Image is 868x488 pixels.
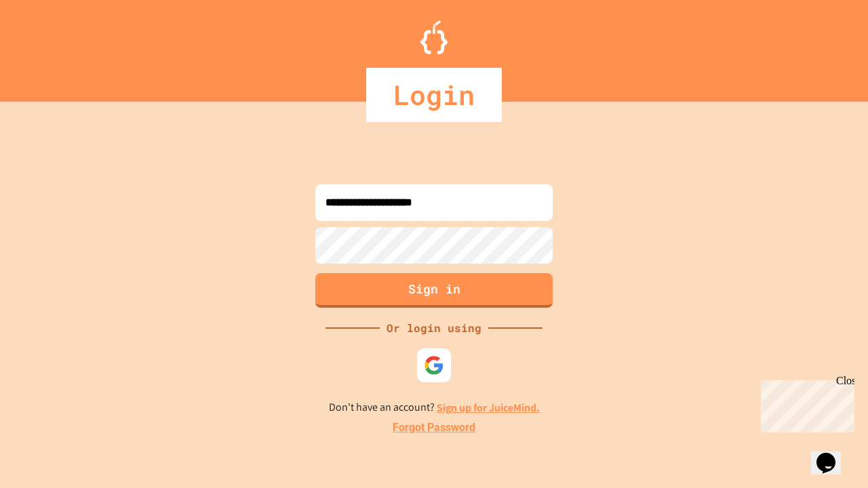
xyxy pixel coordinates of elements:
img: Logo.svg [420,20,448,54]
a: Sign up for JuiceMind. [437,401,540,415]
iframe: chat widget [811,434,854,474]
div: Login [366,68,502,122]
iframe: chat widget [755,375,854,432]
div: Or login using [380,320,488,336]
button: Sign in [315,273,553,308]
img: google-icon.svg [424,355,444,375]
div: Chat with us now!Close [5,5,94,86]
a: Forgot Password [393,420,475,436]
p: Don't have an account? [329,399,540,416]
